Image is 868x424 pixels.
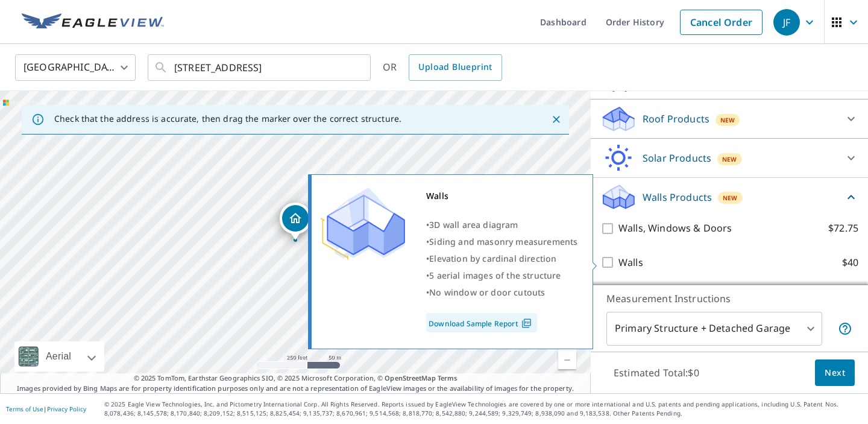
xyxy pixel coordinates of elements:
[604,359,709,386] p: Estimated Total: $0
[722,154,737,164] span: New
[426,284,577,301] div: •
[549,112,564,127] button: Close
[6,405,86,413] p: |
[828,221,858,236] p: $72.75
[426,267,577,284] div: •
[429,270,561,281] span: 5 aerial images of the structure
[618,221,732,236] p: Walls, Windows & Doors
[773,9,800,36] div: JF
[409,54,502,81] a: Upload Blueprint
[429,219,518,230] span: 3D wall area diagram
[42,341,75,372] div: Aerial
[842,255,858,270] p: $40
[720,115,735,125] span: New
[6,405,43,413] a: Terms of Use
[600,104,858,133] div: Roof ProductsNew
[14,341,104,372] div: Aerial
[723,193,738,203] span: New
[606,291,852,306] p: Measurement Instructions
[54,113,401,124] p: Check that the address is accurate, then drag the marker over the correct structure.
[438,373,458,382] a: Terms
[280,203,311,240] div: Dropped pin, building 1, Residential property, 402 W Madison St Alexandria, IN 46001
[385,373,435,382] a: OpenStreetMap
[600,183,858,211] div: Walls ProductsNew
[429,286,545,298] span: No window or door cutouts
[643,112,709,126] p: Roof Products
[680,10,763,35] a: Cancel Order
[134,373,458,384] span: © 2025 TomTom, Earthstar Geographics SIO, © 2025 Microsoft Corporation, ©
[426,188,577,204] div: Walls
[104,400,862,418] p: © 2025 Eagle View Technologies, Inc. and Pictometry International Corp. All Rights Reserved. Repo...
[418,60,492,75] span: Upload Blueprint
[600,144,858,172] div: Solar ProductsNew
[174,51,346,84] input: Search by address or latitude-longitude
[426,233,577,250] div: •
[429,253,556,264] span: Elevation by cardinal direction
[22,13,164,31] img: EV Logo
[47,405,86,413] a: Privacy Policy
[426,313,537,332] a: Download Sample Report
[321,188,405,260] img: Premium
[825,365,845,381] span: Next
[643,151,711,165] p: Solar Products
[606,312,822,346] div: Primary Structure + Detached Garage
[838,321,852,336] span: Your report will include the primary structure and a detached garage if one exists.
[426,217,577,233] div: •
[15,51,136,84] div: [GEOGRAPHIC_DATA]
[426,250,577,267] div: •
[429,236,577,247] span: Siding and masonry measurements
[383,54,502,81] div: OR
[643,190,712,204] p: Walls Products
[618,255,643,270] p: Walls
[558,351,576,369] a: Current Level 17, Zoom Out
[815,359,855,387] button: Next
[518,318,535,329] img: Pdf Icon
